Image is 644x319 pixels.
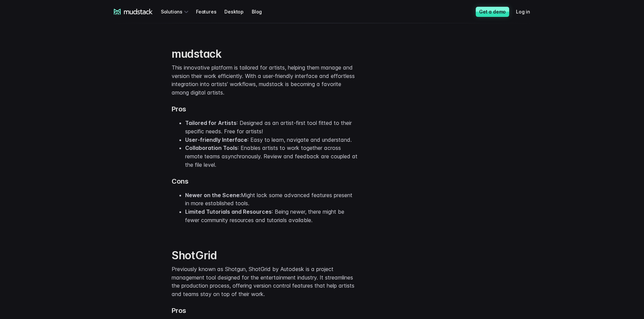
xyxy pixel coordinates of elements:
[185,136,357,144] li: : Easy to learn, navigate and understand.
[185,144,357,169] li: : Enables artists to work together across remote teams asynchronously. Review and feedback are co...
[172,307,186,315] strong: Pros
[185,119,237,126] strong: Tailored for Artists
[252,5,270,18] a: Blog
[476,7,509,17] a: Get a demo
[185,119,357,136] li: : Designed as an artist-first tool fitted to their specific needs. Free for artists!
[172,63,357,97] p: This innovative platform is tailored for artists, helping them manage and version their work effi...
[172,105,186,113] strong: Pros
[224,5,252,18] a: Desktop
[516,5,538,18] a: Log in
[185,208,272,215] strong: Limited Tutorials and Resources
[172,47,222,60] strong: mudstack
[196,5,224,18] a: Features
[172,265,357,298] p: Previously known as Shotgun, ShotGrid by Autodesk is a project management tool designed for the e...
[172,177,189,185] strong: Cons
[185,191,357,208] li: Might lack some advanced features present in more established tools.
[114,9,153,15] a: mudstack logo
[185,208,357,224] li: : Being newer, there might be fewer community resources and tutorials available.
[185,136,247,143] strong: User-friendly Interface
[172,249,217,262] strong: ShotGrid
[161,5,191,18] div: Solutions
[185,192,241,198] strong: Newer on the Scene:
[185,144,238,151] strong: Collaboration Tools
